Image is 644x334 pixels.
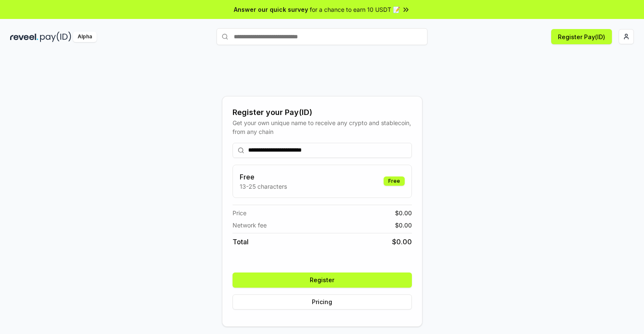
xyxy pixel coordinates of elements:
[233,221,267,230] span: Network fee
[310,5,400,14] span: for a chance to earn 10 USDT 📝
[240,182,287,191] p: 13-25 characters
[40,32,71,42] img: pay_id
[392,237,412,247] span: $ 0.00
[395,221,412,230] span: $ 0.00
[10,32,38,42] img: reveel_dark
[233,107,412,118] div: Register your Pay(ID)
[233,294,412,310] button: Pricing
[233,208,246,217] span: Price
[234,5,308,14] span: Answer our quick survey
[551,29,612,44] button: Register Pay(ID)
[233,237,249,247] span: Total
[240,172,287,182] h3: Free
[395,208,412,217] span: $ 0.00
[233,118,412,136] div: Get your own unique name to receive any crypto and stablecoin, from any chain
[73,32,97,42] div: Alpha
[233,273,412,288] button: Register
[384,176,405,186] div: Free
